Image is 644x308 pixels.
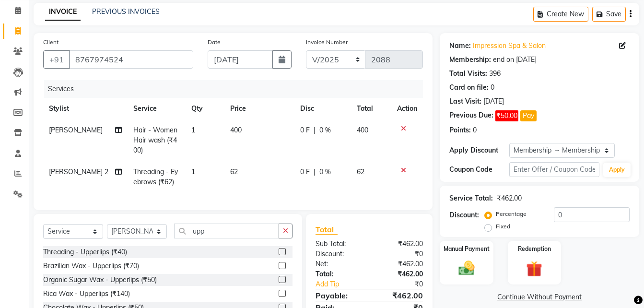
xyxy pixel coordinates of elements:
[224,98,294,119] th: Price
[518,245,551,253] label: Redemption
[454,259,480,277] img: _cash.svg
[308,249,369,259] div: Discount:
[191,126,195,134] span: 1
[133,126,177,154] span: Hair - Women Hair wash (₹400)
[369,249,430,259] div: ₹0
[230,167,238,176] span: 62
[369,239,430,249] div: ₹462.00
[391,98,423,119] th: Action
[294,98,351,119] th: Disc
[45,3,81,21] a: INVOICE
[603,163,631,177] button: Apply
[449,110,493,121] div: Previous Due:
[449,83,489,93] div: Card on file:
[308,259,369,269] div: Net:
[316,225,338,235] span: Total
[43,289,130,299] div: Rica Wax - Upperlips (₹140)
[208,38,221,47] label: Date
[306,38,348,47] label: Invoice Number
[449,41,471,51] div: Name:
[43,247,127,257] div: Threading - Upperlips (₹40)
[496,222,510,231] label: Fixed
[44,80,430,98] div: Services
[308,290,369,301] div: Payable:
[357,126,368,134] span: 400
[533,7,588,22] button: Create New
[186,98,224,119] th: Qty
[230,126,242,134] span: 400
[43,38,59,47] label: Client
[92,7,160,16] a: PREVIOUS INVOICES
[43,98,128,119] th: Stylist
[43,275,157,285] div: Organic Sugar Wax - Upperlips (₹50)
[314,167,316,177] span: |
[444,245,490,253] label: Manual Payment
[493,55,537,65] div: end on [DATE]
[449,193,493,203] div: Service Total:
[369,259,430,269] div: ₹462.00
[473,41,546,51] a: Impression Spa & Salon
[308,239,369,249] div: Sub Total:
[449,145,509,155] div: Apply Discount
[43,50,70,69] button: +91
[592,7,626,22] button: Save
[49,167,108,176] span: [PERSON_NAME] 2
[489,69,501,79] div: 396
[174,224,279,238] input: Search or Scan
[319,125,331,135] span: 0 %
[308,269,369,279] div: Total:
[319,167,331,177] span: 0 %
[133,167,178,186] span: Threading - Eyebrows (₹62)
[308,279,379,289] a: Add Tip
[483,96,504,107] div: [DATE]
[449,96,481,107] div: Last Visit:
[449,165,509,175] div: Coupon Code
[369,269,430,279] div: ₹462.00
[49,126,103,134] span: [PERSON_NAME]
[351,98,391,119] th: Total
[369,290,430,301] div: ₹462.00
[495,110,518,121] span: ₹50.00
[449,55,491,65] div: Membership:
[300,125,310,135] span: 0 F
[449,125,471,135] div: Points:
[473,125,477,135] div: 0
[357,167,364,176] span: 62
[497,193,522,203] div: ₹462.00
[314,125,316,135] span: |
[379,279,430,289] div: ₹0
[520,110,537,121] button: Pay
[128,98,186,119] th: Service
[43,261,139,271] div: Brazilian Wax - Upperlips (₹70)
[191,167,195,176] span: 1
[442,292,637,302] a: Continue Without Payment
[69,50,193,69] input: Search by Name/Mobile/Email/Code
[300,167,310,177] span: 0 F
[449,210,479,220] div: Discount:
[496,210,527,218] label: Percentage
[449,69,487,79] div: Total Visits:
[521,259,547,279] img: _gift.svg
[491,83,494,93] div: 0
[509,162,599,177] input: Enter Offer / Coupon Code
